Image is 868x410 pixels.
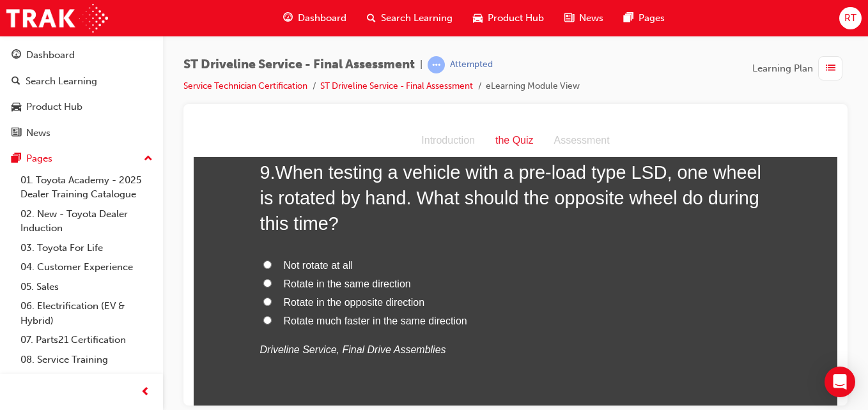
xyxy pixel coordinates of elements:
[26,48,75,63] div: Dashboard
[90,191,274,202] span: Rotate much faster in the same direction
[70,155,78,163] input: Rotate in the same direction
[66,220,252,231] em: Driveline Service, Final Drive Assemblies
[5,70,158,93] a: Search Learning
[381,11,453,26] span: Search Learning
[473,10,483,26] span: car-icon
[66,38,568,110] span: When testing a vehicle with a pre-load type LSD, one wheel is rotated by hand. What should the op...
[70,192,78,200] input: Rotate much faster in the same direction
[450,59,493,71] div: Attempted
[5,147,158,171] button: Pages
[15,238,158,258] a: 03. Toyota For Life
[12,50,21,61] span: guage-icon
[26,151,52,166] div: Pages
[357,5,463,31] a: search-iconSearch Learning
[15,204,158,238] a: 02. New - Toyota Dealer Induction
[12,153,21,165] span: pages-icon
[183,57,415,72] span: ST Driveline Service - Final Assessment
[752,61,813,76] span: Learning Plan
[90,172,231,183] span: Rotate in the opposite direction
[564,10,574,26] span: news-icon
[26,74,97,89] div: Search Learning
[5,41,158,147] button: DashboardSearch LearningProduct HubNews
[614,5,675,31] a: pages-iconPages
[70,136,78,144] input: Not rotate at all
[5,95,158,119] a: Product Hub
[90,135,160,146] span: Not rotate at all
[66,35,578,112] h2: 9 .
[15,277,158,297] a: 05. Sales
[752,56,848,80] button: Learning Plan
[420,57,422,72] span: |
[350,7,426,26] div: Assessment
[15,296,158,330] a: 06. Electrification (EV & Hybrid)
[6,4,108,33] img: Trak
[26,100,82,114] div: Product Hub
[12,128,21,139] span: news-icon
[5,121,158,145] a: News
[839,7,862,29] button: RT
[12,76,20,87] span: search-icon
[463,5,554,31] a: car-iconProduct Hub
[70,173,78,181] input: Rotate in the opposite direction
[273,5,357,31] a: guage-iconDashboard
[844,11,856,26] span: RT
[15,257,158,277] a: 04. Customer Experience
[428,56,445,73] span: learningRecordVerb_ATTEMPT-icon
[486,79,580,94] li: eLearning Module View
[825,367,855,397] div: Open Intercom Messenger
[283,10,293,26] span: guage-icon
[144,151,153,167] span: up-icon
[298,11,346,26] span: Dashboard
[15,369,158,389] a: 09. Technical Training
[15,171,158,204] a: 01. Toyota Academy - 2025 Dealer Training Catalogue
[579,11,603,26] span: News
[183,80,307,91] a: Service Technician Certification
[554,5,614,31] a: news-iconNews
[90,154,217,165] span: Rotate in the same direction
[15,330,158,350] a: 07. Parts21 Certification
[12,102,21,113] span: car-icon
[639,11,665,26] span: Pages
[5,43,158,67] a: Dashboard
[15,350,158,370] a: 08. Service Training
[141,384,150,400] span: prev-icon
[291,7,350,26] div: the Quiz
[320,80,473,91] a: ST Driveline Service - Final Assessment
[367,10,376,26] span: search-icon
[624,10,633,26] span: pages-icon
[826,61,835,77] span: list-icon
[26,126,50,140] div: News
[488,11,544,26] span: Product Hub
[217,7,291,26] div: Introduction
